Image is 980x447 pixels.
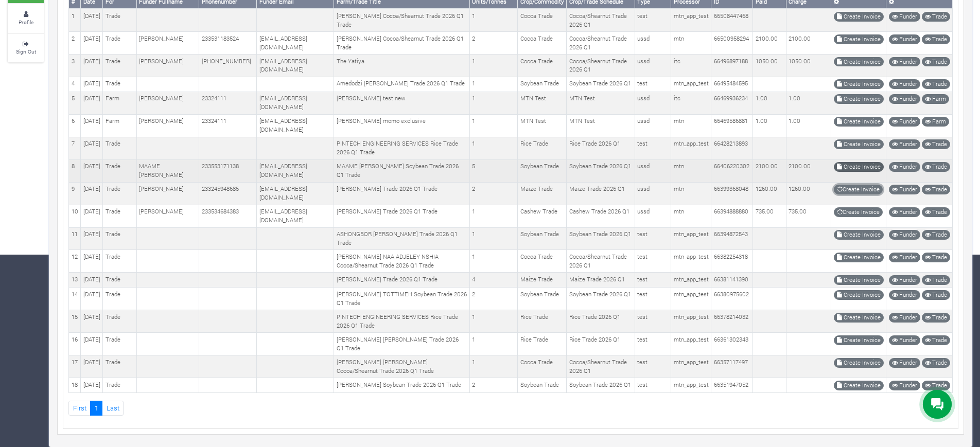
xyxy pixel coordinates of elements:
a: Create Invoice [834,290,884,300]
td: 4 [469,273,517,288]
a: Profile [8,4,44,32]
td: [DATE] [81,182,103,205]
td: [DATE] [81,32,103,55]
a: Funder [889,358,920,368]
td: 1 [69,9,81,31]
td: 233534684383 [199,205,257,227]
td: Trade [103,77,137,92]
td: 1260.00 [753,182,786,205]
td: Rice Trade 2026 Q1 [567,137,635,159]
a: Create Invoice [834,12,884,22]
a: Funder [889,290,920,300]
a: Create Invoice [834,139,884,149]
td: [DATE] [81,159,103,182]
td: 1 [469,205,517,227]
td: Trade [103,333,137,355]
td: 15 [69,310,81,333]
td: ussd [635,55,671,77]
td: 2 [469,378,517,393]
a: Funder [889,34,920,44]
a: Funder [889,253,920,262]
td: mtn_app_test [671,250,711,273]
a: Trade [922,381,950,390]
td: 8 [69,159,81,182]
td: itc [671,55,711,77]
td: The Yatiya [334,55,470,77]
td: mtn [671,114,711,137]
td: test [635,378,671,393]
a: Funder [889,117,920,127]
td: Soybean Trade [518,159,567,182]
td: 2100.00 [753,32,786,55]
td: Cocoa Trade [518,55,567,77]
td: ussd [635,182,671,205]
a: Funder [889,94,920,104]
td: [EMAIL_ADDRESS][DOMAIN_NAME] [257,182,334,205]
a: 1 [90,401,102,416]
td: Farm [103,92,137,114]
td: Soybean Trade [518,288,567,310]
td: mtn [671,32,711,55]
td: 1 [469,250,517,273]
td: [DATE] [81,250,103,273]
td: Cocoa/Shearnut Trade 2026 Q1 [567,55,635,77]
td: [DATE] [81,77,103,92]
a: Trade [922,139,950,149]
td: test [635,77,671,92]
a: Create Invoice [834,275,884,285]
td: 1 [469,310,517,333]
td: 66428213893 [711,137,753,159]
td: [PERSON_NAME] [136,55,199,77]
td: Trade [103,227,137,250]
td: MTN Test [567,92,635,114]
td: MAAME [PERSON_NAME] Soybean Trade 2026 Q1 Trade [334,159,470,182]
td: 10 [69,205,81,227]
a: Farm [922,117,949,127]
td: test [635,333,671,355]
td: 66381141390 [711,273,753,288]
td: PINTECH ENGINEERING SERVICES Rice Trade 2026 Q1 Trade [334,310,470,333]
td: 1 [469,333,517,355]
td: mtn [671,159,711,182]
td: mtn_app_test [671,273,711,288]
small: Sign Out [16,48,36,55]
td: 7 [69,137,81,159]
a: Trade [922,253,950,262]
td: [DATE] [81,355,103,378]
td: 66357117497 [711,355,753,378]
td: Trade [103,205,137,227]
a: Create Invoice [834,207,883,217]
td: 66394872543 [711,227,753,250]
td: 16 [69,333,81,355]
td: 1 [469,77,517,92]
td: 1.00 [753,92,786,114]
a: Sign Out [8,34,44,62]
a: Trade [922,230,950,240]
td: 1.00 [786,92,831,114]
td: Rice Trade 2026 Q1 [567,333,635,355]
td: 5 [469,159,517,182]
a: Funder [889,207,920,217]
td: MTN Test [567,114,635,137]
a: Create Invoice [834,117,884,127]
td: Soybean Trade 2026 Q1 [567,227,635,250]
td: 11 [69,227,81,250]
td: Trade [103,9,137,31]
td: [PERSON_NAME] NAA ADJELEY NSHIA Cocoa/Shearnut Trade 2026 Q1 Trade [334,250,470,273]
td: [PERSON_NAME] TOTTIMEH Soybean Trade 2026 Q1 Trade [334,288,470,310]
a: Funder [889,335,920,345]
td: Cashew Trade 2026 Q1 [567,205,635,227]
a: Funder [889,381,920,390]
td: 1 [469,355,517,378]
td: [DATE] [81,137,103,159]
td: [PERSON_NAME] Trade 2026 Q1 Trade [334,205,470,227]
a: Funder [889,275,920,285]
td: 66496897188 [711,55,753,77]
a: Trade [922,207,950,217]
a: First [68,401,91,416]
td: Trade [103,355,137,378]
td: Rice Trade 2026 Q1 [567,310,635,333]
a: Funder [889,57,920,67]
td: Trade [103,273,137,288]
td: ussd [635,114,671,137]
